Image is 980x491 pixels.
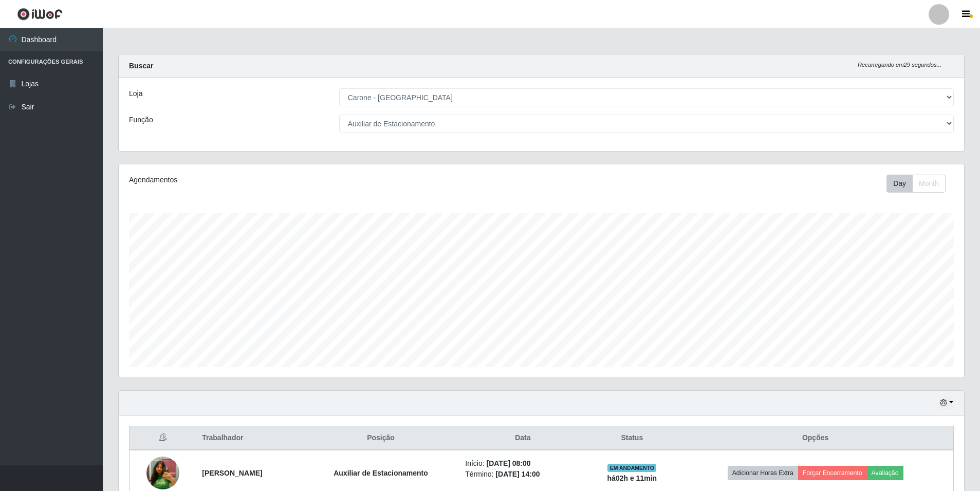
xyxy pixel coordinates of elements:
[465,469,580,480] li: Término:
[459,426,586,450] th: Data
[129,62,153,70] strong: Buscar
[487,459,531,467] time: [DATE] 08:00
[586,426,677,450] th: Status
[202,469,262,477] strong: [PERSON_NAME]
[334,469,428,477] strong: Auxiliar de Estacionamento
[17,8,63,21] img: CoreUI Logo
[912,175,946,193] button: Month
[303,426,459,450] th: Posição
[129,115,153,125] label: Função
[465,458,580,469] li: Início:
[798,466,867,480] button: Forçar Encerramento
[129,175,464,185] div: Agendamentos
[867,466,903,480] button: Avaliação
[607,474,657,482] strong: há 02 h e 11 min
[607,464,656,472] span: EM ANDAMENTO
[196,426,302,450] th: Trabalhador
[677,426,953,450] th: Opções
[495,470,540,478] time: [DATE] 14:00
[728,466,798,480] button: Adicionar Horas Extra
[886,175,954,193] div: Toolbar with button groups
[129,88,142,99] label: Loja
[886,175,913,193] button: Day
[858,62,941,68] i: Recarregando em 29 segundos...
[886,175,946,193] div: First group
